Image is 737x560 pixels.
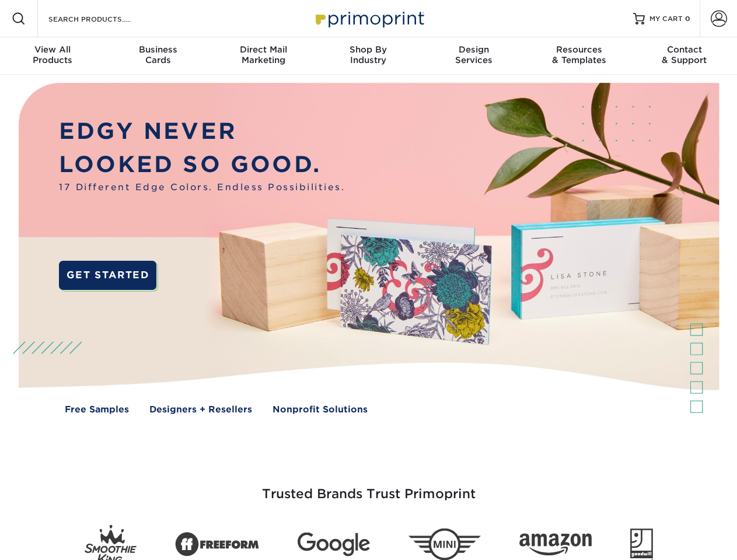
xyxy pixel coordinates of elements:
img: Google [298,533,370,556]
h3: Trusted Brands Trust Primoprint [27,459,710,516]
div: Cards [105,44,210,65]
div: Marketing [211,44,316,65]
span: Contact [632,44,737,55]
img: Amazon [519,534,592,556]
a: Direct MailMarketing [211,37,316,75]
span: Business [105,44,210,55]
img: Primoprint [310,6,427,31]
a: Contact& Support [632,37,737,75]
p: EDGY NEVER [59,115,345,148]
a: BusinessCards [105,37,210,75]
input: SEARCH PRODUCTS..... [47,12,161,26]
a: GET STARTED [59,261,156,290]
span: Shop By [316,44,421,55]
div: & Support [632,44,737,65]
span: 0 [685,15,690,23]
a: DesignServices [421,37,526,75]
p: LOOKED SO GOOD. [59,148,345,181]
span: 17 Different Edge Colors. Endless Possibilities. [59,181,345,194]
div: Services [421,44,526,65]
img: Goodwill [630,528,653,560]
span: Design [421,44,526,55]
a: Shop ByIndustry [316,37,421,75]
a: Resources& Templates [526,37,631,75]
span: MY CART [649,14,683,24]
span: Direct Mail [211,44,316,55]
a: Free Samples [65,403,129,416]
div: Industry [316,44,421,65]
a: Nonprofit Solutions [273,403,368,416]
div: & Templates [526,44,631,65]
a: Designers + Resellers [149,403,252,416]
span: Resources [526,44,631,55]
